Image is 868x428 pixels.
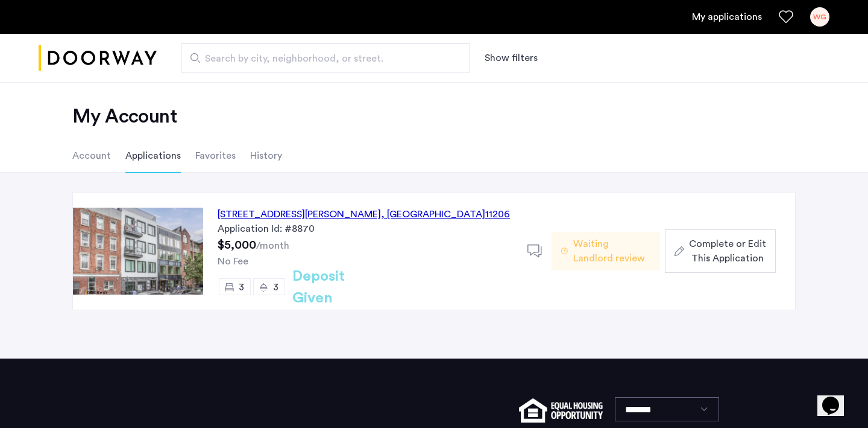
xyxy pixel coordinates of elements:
[181,43,470,72] input: Apartment Search
[692,10,762,24] a: My application
[519,398,603,423] img: equal-housing.png
[665,229,776,273] button: button
[292,266,388,309] h2: Deposit Given
[817,380,856,416] iframe: chat widget
[573,237,650,266] span: Waiting Landlord review
[218,222,513,236] div: Application Id: #8870
[205,51,436,66] span: Search by city, neighborhood, or street.
[195,139,236,173] li: Favorites
[273,283,278,292] span: 3
[73,208,203,295] img: Apartment photo
[125,139,181,173] li: Applications
[218,239,256,251] span: $5,000
[381,209,485,219] span: , [GEOGRAPHIC_DATA]
[218,257,248,266] span: No Fee
[615,397,719,421] select: Language select
[485,51,538,65] button: Show or hide filters
[72,139,111,173] li: Account
[256,241,289,251] sub: /month
[810,7,829,27] div: WG
[218,207,510,222] div: [STREET_ADDRESS][PERSON_NAME] 11206
[779,10,793,24] a: Favorites
[239,283,244,292] span: 3
[72,104,796,129] h2: My Account
[250,139,282,173] li: History
[689,237,766,266] span: Complete or Edit This Application
[39,36,157,81] a: Cazamio logo
[39,36,157,81] img: logo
